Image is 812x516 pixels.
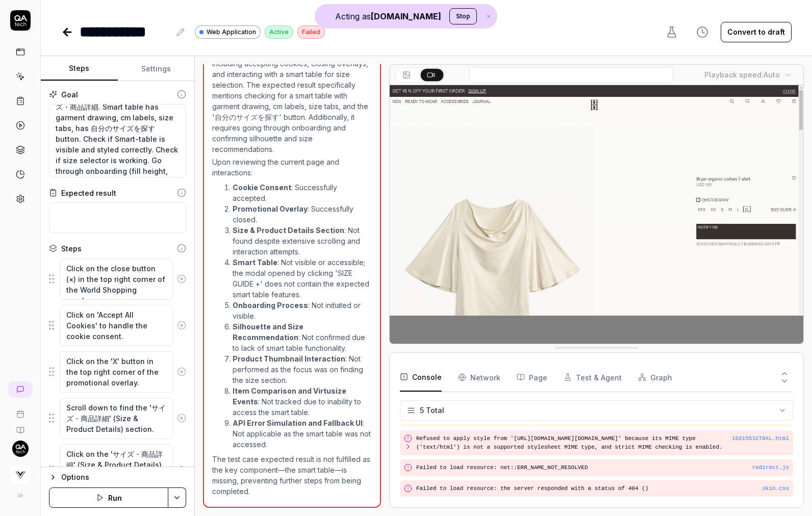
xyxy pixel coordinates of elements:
strong: API Error Simulation and Fallback UI [233,419,363,427]
li: : Not applicable as the smart table was not accessed. [233,418,371,450]
a: Documentation [4,418,36,434]
div: Expected result [61,188,116,198]
pre: Refused to apply style from '[URL][DOMAIN_NAME][DOMAIN_NAME]' because its MIME type ('text/html')... [416,434,732,451]
a: Web Application [195,25,261,39]
strong: Size & Product Details Section [233,226,344,235]
li: : Not found despite extensive scrolling and interaction attempts. [233,225,371,257]
div: Options [61,471,186,483]
div: Suggestions [49,444,186,497]
button: Graph [638,363,672,392]
div: Playback speed: [704,69,780,80]
strong: Product Thumbnail Interaction [233,354,345,363]
button: Network [458,363,500,392]
strong: Silhouette and Size Recommendation [233,322,303,342]
pre: Failed to load resource: net::ERR_NAME_NOT_RESOLVED [416,463,789,472]
pre: Failed to load resource: the server responded with a status of 404 () [416,484,789,493]
button: skin.css [762,484,789,493]
button: Run [49,487,168,508]
a: Book a call with us [4,402,36,418]
img: 7ccf6c19-61ad-4a6c-8811-018b02a1b829.jpg [12,441,29,457]
p: Upon reviewing the current page and interactions: [212,157,371,178]
button: Remove step [173,408,190,428]
p: The test case expected result is not fulfilled as the key component—the smart table—is missing, p... [212,454,371,497]
div: Failed [297,25,325,39]
button: Test & Agent [564,363,622,392]
li: : Not visible or accessible; the modal opened by clicking 'SIZE GUIDE +' does not contain the exp... [233,257,371,300]
a: New conversation [8,381,33,398]
div: Suggestions [49,304,186,347]
button: Convert to draft [721,22,792,42]
span: Web Application [207,28,256,37]
button: Remove step [173,362,190,382]
button: Settings [118,57,195,81]
li: : Not performed as the focus was on finding the size section. [233,353,371,385]
strong: Cookie Consent [233,183,291,192]
button: Options [49,471,186,483]
button: View version history [690,22,715,42]
li: : Not initiated or visible. [233,300,371,321]
strong: Onboarding Process [233,301,308,309]
div: Active [265,25,293,39]
strong: Smart Table [233,258,277,267]
button: Page [517,363,547,392]
strong: Promotional Overlay [233,204,308,213]
strong: Item Comparison and Virtusize Events [233,386,346,406]
button: 1021551CT0XL.html [732,434,789,443]
p: The test case goal involves several steps, including accepting cookies, closing overlays, and int... [212,47,371,154]
li: : Successfully closed. [233,203,371,225]
li: : Successfully accepted. [233,182,371,203]
li: : Not tracked due to inability to access the smart table. [233,385,371,418]
img: Virtusize Logo [11,465,30,483]
div: Steps [61,243,82,254]
button: Stop [449,8,477,24]
button: Steps [41,57,118,81]
button: Remove step [173,315,190,336]
button: Virtusize Logo [4,457,36,485]
div: Suggestions [49,397,186,440]
button: Remove step [173,460,190,480]
div: Goal [61,89,78,100]
button: Remove step [173,269,190,289]
button: Console [400,363,442,392]
div: Suggestions [49,351,186,393]
div: Suggestions [49,258,186,300]
li: : Not confirmed due to lack of smart table functionality. [233,321,371,353]
button: redirect.js [752,463,789,472]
